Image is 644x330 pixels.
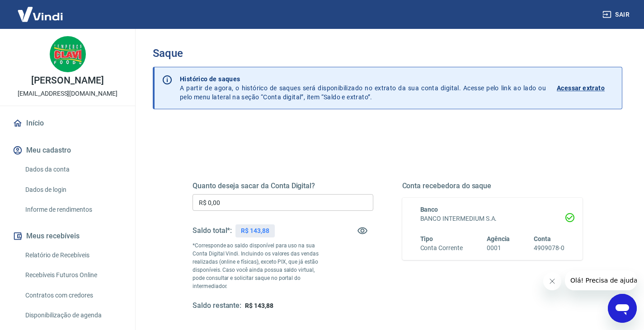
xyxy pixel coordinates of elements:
a: Recebíveis Futuros Online [22,266,124,284]
iframe: Mensagem da empresa [565,270,637,290]
h6: 0001 [487,243,510,253]
p: [PERSON_NAME] [31,76,103,85]
span: Tipo [420,235,433,242]
p: A partir de agora, o histórico de saques será disponibilizado no extrato da sua conta digital. Ac... [180,74,546,102]
img: 4a9885e4-7c89-429e-b3cd-401ef6b3654a.jpeg [50,36,86,72]
p: *Corresponde ao saldo disponível para uso na sua Conta Digital Vindi. Incluindo os valores das ve... [193,242,328,290]
span: Banco [420,206,438,213]
iframe: Botão para abrir a janela de mensagens [608,294,637,323]
span: R$ 143,88 [245,302,273,309]
a: Relatório de Recebíveis [22,246,124,265]
span: Conta [534,235,551,242]
span: Olá! Precisa de ajuda? [5,6,76,14]
p: R$ 143,88 [241,226,269,236]
a: Acessar extrato [557,74,615,102]
p: Histórico de saques [180,74,546,84]
span: Agência [487,235,510,242]
p: [EMAIL_ADDRESS][DOMAIN_NAME] [18,89,118,98]
img: Vindi [11,0,70,28]
h5: Quanto deseja sacar da Conta Digital? [193,181,373,191]
p: Acessar extrato [557,84,605,93]
a: Dados da conta [22,160,124,179]
a: Contratos com credores [22,286,124,305]
a: Início [11,113,124,133]
a: Disponibilização de agenda [22,306,124,325]
h6: Conta Corrente [420,243,463,253]
h6: 4909078-0 [534,243,564,253]
button: Sair [601,6,633,23]
h6: BANCO INTERMEDIUM S.A. [420,214,565,223]
h5: Saldo restante: [193,301,241,311]
a: Dados de login [22,181,124,199]
h5: Saldo total*: [193,226,232,235]
h3: Saque [153,47,622,60]
button: Meu cadastro [11,140,124,160]
a: Informe de rendimentos [22,200,124,219]
iframe: Fechar mensagem [543,272,561,290]
h5: Conta recebedora do saque [402,181,583,191]
button: Meus recebíveis [11,226,124,246]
